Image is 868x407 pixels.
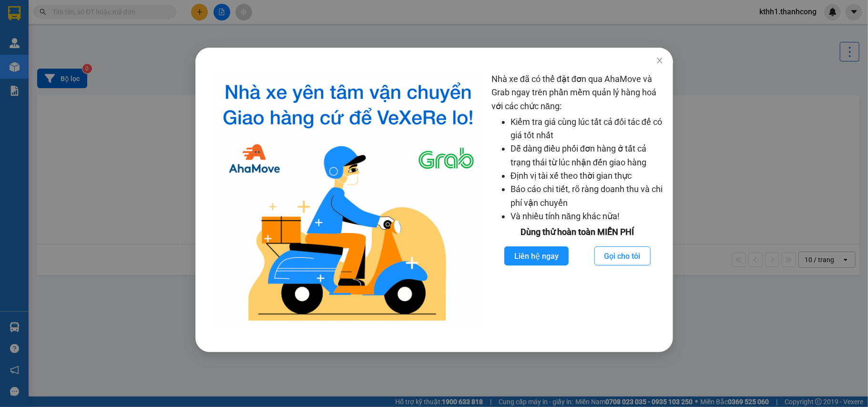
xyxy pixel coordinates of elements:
button: Close [646,48,673,74]
li: Dễ dàng điều phối đơn hàng ở tất cả trạng thái từ lúc nhận đến giao hàng [511,142,664,169]
li: Và nhiều tính năng khác nữa! [511,210,664,223]
li: Định vị tài xế theo thời gian thực [511,169,664,183]
li: Kiểm tra giá cùng lúc tất cả đối tác để có giá tốt nhất [511,115,664,142]
div: Nhà xe đã có thể đặt đơn qua AhaMove và Grab ngay trên phần mềm quản lý hàng hoá với các chức năng: [491,72,664,328]
button: Gọi cho tôi [594,246,650,265]
span: close [655,57,663,64]
li: Báo cáo chi tiết, rõ ràng doanh thu và chi phí vận chuyển [511,183,664,210]
div: Dùng thử hoàn toàn MIỄN PHÍ [491,225,664,239]
button: Liên hệ ngay [504,246,569,265]
span: Liên hệ ngay [514,250,559,262]
span: Gọi cho tôi [604,250,640,262]
img: logo [213,72,484,328]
